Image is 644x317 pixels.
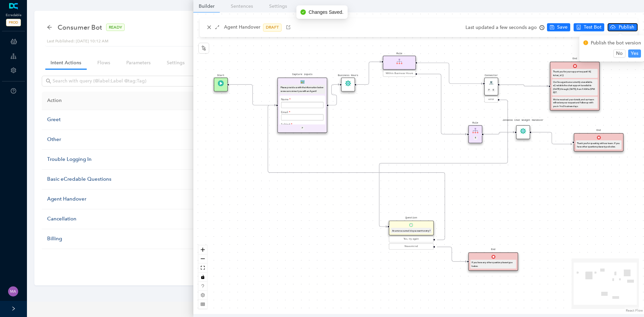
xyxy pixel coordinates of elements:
div: QuestionQuestionAn error occurred do you want to retry?Yes, try againNevermind [389,221,433,251]
g: Edge from 2a46ec00-b03a-49e4-9bc7-5a6123a31b0b to e482f140-49c1-bae9-e202-e24a98815977 [415,59,482,87]
span: question-circle [11,88,16,94]
pre: Capture inputs [292,73,313,76]
button: table [198,300,207,309]
p: Agent Handover [224,24,260,32]
div: error [485,98,497,102]
div: An error occurred do you want to retry? [392,229,430,232]
div: Billing [47,235,210,243]
button: question [198,282,207,291]
span: Yes [631,50,638,57]
div: E [491,88,495,92]
span: setting [201,293,205,297]
span: Test Bot [584,24,602,31]
g: Edge from 2a46ec00-b03a-49e4-9bc7-5a6123a31b0b to 229f5ca2-6d28-dbae-91af-0c6185acfd38 [415,70,466,138]
span: question [201,284,205,288]
div: Please provide us with the information below so we can connect you with an Agent! [281,86,324,93]
pre: Zendesk Chat Widget Handover [498,119,548,122]
img: Trigger [218,80,224,86]
button: robotTest Bot [574,23,604,31]
div: Capture inputsFormPlease provide us with the information below so we can connect you with an Agen... [277,78,327,133]
div: EndEndIf you have any other question please type below. [468,252,518,271]
div: Cancellation [47,215,210,223]
span: search [46,78,51,84]
span: cloud-upload [610,25,615,30]
a: Flows [92,57,116,69]
img: End [597,136,601,140]
div: Last Published: [DATE] 10:12 AM [47,38,624,44]
g: Edge from 6bc0e354-6909-ae45-8a37-c2611de4433d to 44ce88eb-0ec8-3ec4-a34f-cbfbe1314f7f [437,243,467,266]
div: Publish the bot version [591,39,641,47]
span: arrow-left [47,25,52,30]
a: Settings [161,57,190,69]
div: Trouble Logging In [47,155,210,164]
div: Other [47,136,210,144]
g: Edge from 7ec32420-62f4-1ec9-772b-12ccbe4ef903 to f0629c62-6a91-472a-bc07-703c4e6afef9 [532,128,572,148]
img: End [573,64,577,68]
div: RuleRuleWithin Business Hours [383,56,416,78]
g: Edge from ec9b0b58-7d9d-1907-132b-3d250051427f to 2a46ec00-b03a-49e4-9bc7-5a6123a31b0b [356,58,381,89]
div: If you have any other question please type below. [471,261,515,268]
div: EndEndThank you for your support request! #{{ ticket_id }}Our live agents are currently unavailab... [550,62,600,110]
span: check-circle [300,9,306,15]
span: robot [576,25,581,30]
div: Nevermind [390,245,432,249]
g: Edge from 229f5ca2-6d28-dbae-91af-0c6185acfd38 to 7ec32420-62f4-1ec9-772b-12ccbe4ef903 [484,128,514,138]
a: Parameters [121,57,156,69]
div: EndEndThank you for speaking with our team. If you have other questions please type below. [574,133,623,152]
button: zoom in [198,245,207,254]
pre: Rule [472,121,478,125]
div: E [473,136,477,140]
pre: Start [217,74,224,77]
pre: Question [405,216,417,219]
span: close [207,25,212,30]
span: Within Business Hours [386,72,413,76]
pre: End [573,57,577,61]
img: Question [409,223,413,227]
div: StartTrigger [214,78,227,92]
img: FlowModule [345,80,351,86]
g: Edge from e482f140-49c1-bae9-e202-e24a98815977 to 6bc0e354-6909-ae45-8a37-c2611de4433d [379,96,508,231]
img: Connector [488,80,494,86]
span: clock-circle [540,25,544,30]
g: Edge from e482f140-49c1-bae9-e202-e24a98815977 to f68cb803-94d7-777c-bd66-ebef2646e5c6 [500,81,548,90]
pre: End [491,248,495,251]
span: table [201,302,205,306]
span: READY [106,24,125,31]
div: Thank you for speaking with our team. If you have other questions please type below. [577,141,620,148]
g: Edge from 6bc0e354-6909-ae45-8a37-c2611de4433d to e7b41dfe-3bde-c007-c096-cef069175f45 [268,101,445,244]
pre: Connector [485,74,498,77]
span: arrows-alt [215,25,220,30]
div: Our live agents are currently unavailable. eCredable live chat support is available [DATE] throug... [553,80,597,94]
button: toggle interactivity [198,273,207,282]
img: Form [300,80,304,84]
a: React Flow attribution [626,308,643,313]
span: PROD [6,19,21,26]
div: ConnectorConnectorPEerror [484,78,498,104]
div: Greet [47,116,210,124]
div: Yes, try again [390,238,432,242]
div: Last updated a few seconds ago [465,23,544,33]
span: Consumer Bot [58,22,102,33]
button: cloud-uploadPublish [608,23,638,31]
label: Email [281,108,290,114]
span: node-index [201,45,206,51]
button: No [613,49,625,58]
img: End [491,255,495,259]
div: Zendesk Chat Widget HandoverFlowModule [516,125,530,139]
img: 26ff064636fac0e11fa986d33ed38c55 [8,286,18,296]
span: save [550,25,554,30]
g: Edge from e7b41dfe-3bde-c007-c096-cef069175f45 to ec9b0b58-7d9d-1907-132b-3d250051427f [329,80,340,109]
img: FlowModule [520,128,526,134]
pre: End [596,129,601,132]
pre: Rule [396,52,402,56]
button: saveSave [547,23,570,31]
pre: Business Hours [338,74,358,77]
div: Basic eCredable Questions [47,175,210,183]
div: Agent Handover [47,195,210,203]
label: Name [281,96,290,102]
th: Action [42,92,215,110]
span: exclamation-circle [583,40,588,45]
span: Publish [618,24,635,31]
div: P [487,88,491,92]
button: Yes [628,49,641,58]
